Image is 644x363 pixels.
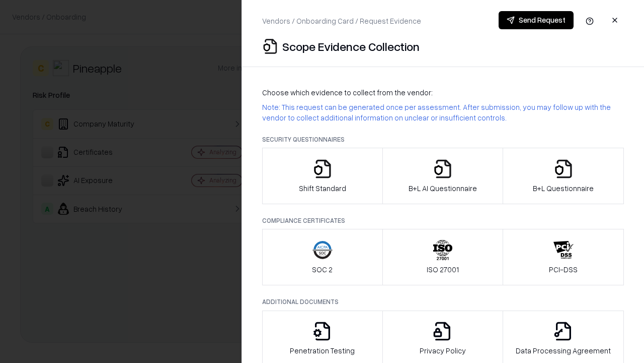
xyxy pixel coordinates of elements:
p: Compliance Certificates [262,216,624,225]
p: B+L AI Questionnaire [409,183,477,194]
p: SOC 2 [312,264,333,275]
p: PCI-DSS [549,264,578,275]
p: B+L Questionnaire [533,183,594,194]
p: Privacy Policy [420,345,466,356]
p: Penetration Testing [290,345,355,356]
p: Vendors / Onboarding Card / Request Evidence [262,16,421,26]
p: Data Processing Agreement [516,345,611,356]
p: Choose which evidence to collect from the vendor: [262,87,624,98]
p: ISO 27001 [427,264,459,275]
p: Note: This request can be generated once per assessment. After submission, you may follow up with... [262,102,624,123]
p: Shift Standard [299,183,346,194]
button: B+L Questionnaire [503,148,624,204]
button: PCI-DSS [503,229,624,285]
button: Send Request [499,11,574,29]
p: Scope Evidence Collection [282,38,420,54]
button: Shift Standard [262,148,383,204]
button: ISO 27001 [382,229,504,285]
button: B+L AI Questionnaire [382,148,504,204]
button: SOC 2 [262,229,383,285]
p: Additional Documents [262,297,624,306]
p: Security Questionnaires [262,135,624,144]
